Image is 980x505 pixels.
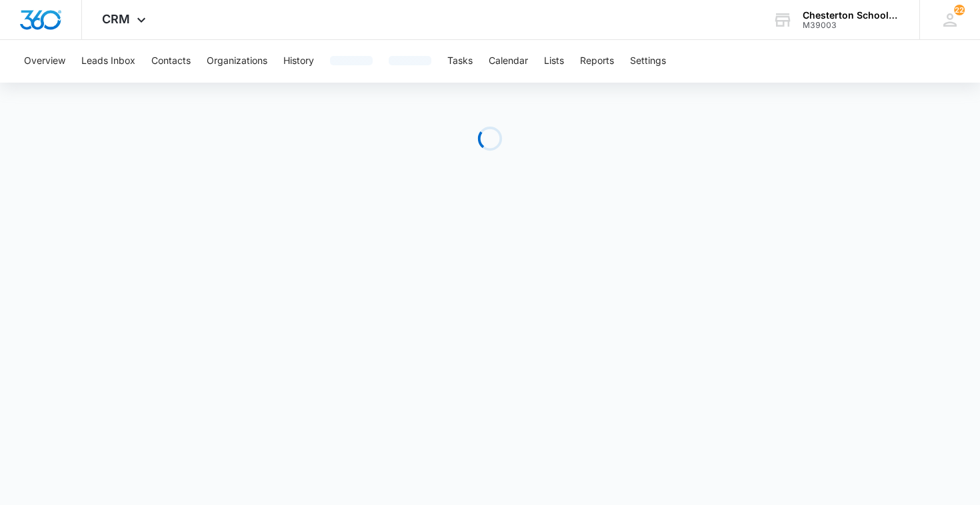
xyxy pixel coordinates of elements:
button: Tasks [447,40,473,83]
button: Organizations [207,40,267,83]
button: Overview [24,40,65,83]
button: Leads Inbox [81,40,135,83]
button: Contacts [151,40,191,83]
button: Settings [630,40,666,83]
button: Calendar [489,40,528,83]
button: Reports [580,40,614,83]
button: History [283,40,314,83]
span: 22 [954,5,965,15]
span: CRM [102,12,130,26]
div: account name [803,10,900,21]
div: account id [803,21,900,30]
div: notifications count [954,5,965,15]
button: Lists [544,40,564,83]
